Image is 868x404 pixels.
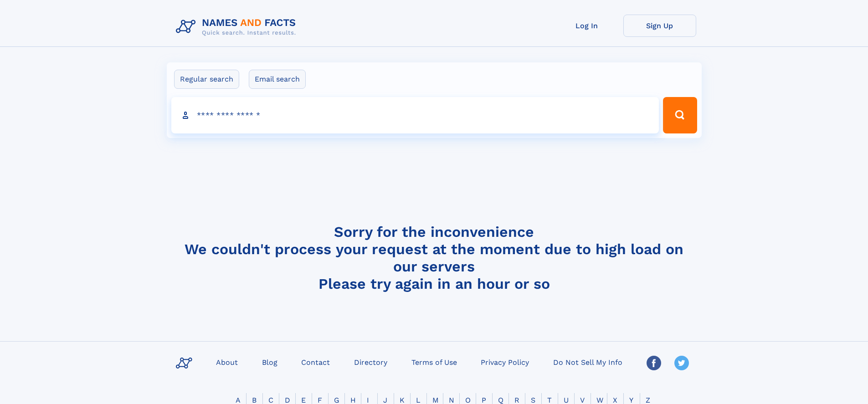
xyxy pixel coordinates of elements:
a: Sign Up [623,15,696,37]
img: Twitter [674,356,689,370]
h4: Sorry for the inconvenience We couldn't process your request at the moment due to high load on ou... [172,223,696,292]
img: Facebook [647,356,661,370]
label: Regular search [174,70,239,89]
a: Do Not Sell My Info [550,355,626,368]
a: Contact [298,355,334,368]
input: search input [171,97,659,133]
a: Blog [258,355,281,368]
a: Terms of Use [408,355,461,368]
img: Logo Names and Facts [172,15,303,39]
a: Log In [550,15,623,37]
label: Email search [249,70,306,89]
a: About [212,355,241,368]
button: Search Button [663,97,697,133]
a: Directory [350,355,391,368]
a: Privacy Policy [477,355,533,368]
